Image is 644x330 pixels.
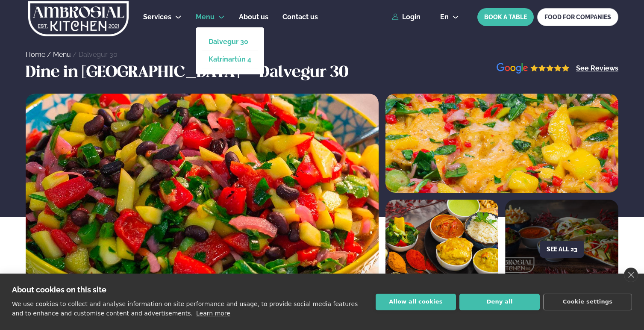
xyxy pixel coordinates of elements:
[47,50,53,59] span: /
[477,8,534,26] button: BOOK A TABLE
[209,56,251,63] a: Katrínartún 4
[239,12,268,22] a: About us
[26,50,45,59] a: Home
[26,94,379,299] img: image alt
[26,63,255,83] h3: Dine in [GEOGRAPHIC_DATA] -
[53,50,71,59] a: Menu
[540,241,584,258] button: See all 23
[543,294,632,310] button: Cookie settings
[459,294,540,310] button: Deny all
[537,8,618,26] a: FOOD FOR COMPANIES
[196,310,230,317] a: Learn more
[624,268,638,282] a: close
[79,50,118,59] a: Dalvegur 30
[209,38,251,45] a: Dalvegur 30
[497,63,570,74] img: image alt
[73,50,79,59] span: /
[433,14,466,21] button: en
[196,13,215,21] span: Menu
[440,14,449,21] span: en
[385,94,618,193] img: image alt
[392,13,421,21] a: Login
[576,65,618,72] a: See Reviews
[27,1,129,36] img: logo
[196,12,215,22] a: Menu
[12,301,358,317] p: We use cookies to collect and analyse information on site performance and usage, to provide socia...
[259,63,348,83] h3: Dalvegur 30
[282,12,318,22] a: Contact us
[143,13,171,21] span: Services
[376,294,456,310] button: Allow all cookies
[385,200,499,299] img: image alt
[282,13,318,21] span: Contact us
[239,13,268,21] span: About us
[12,285,106,294] strong: About cookies on this site
[143,12,171,22] a: Services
